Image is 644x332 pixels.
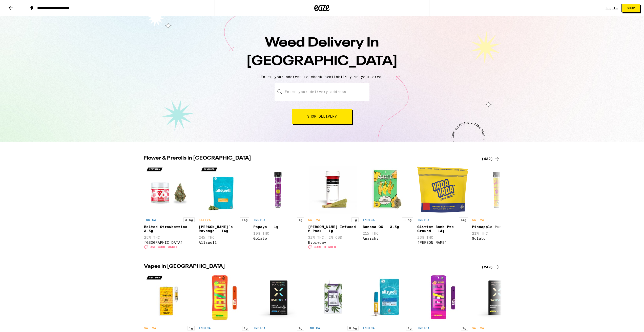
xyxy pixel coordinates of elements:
[417,164,468,215] img: Yada Yada - Glitter Bomb Pre-Ground - 14g
[144,218,156,222] p: INDICA
[199,218,211,222] p: SATIVA
[417,225,468,233] div: Glitter Bomb Pre-Ground - 14g
[308,235,359,239] p: 32% THC: 2% CBD
[308,273,359,323] img: STIIIZY - OG - Hardcore OG - 0.5g
[246,55,398,68] span: [GEOGRAPHIC_DATA]
[417,326,429,330] p: INDICA
[459,217,468,222] p: 14g
[627,7,635,10] span: Shop
[417,273,468,323] img: Fuzed - Passion Fruit AIO - 1g
[308,326,320,330] p: INDICA
[402,217,413,222] p: 3.5g
[472,326,484,330] p: SATIVA
[253,218,265,222] p: INDICA
[199,240,249,245] div: Allswell
[240,217,249,222] p: 14g
[308,218,320,222] p: SATIVA
[417,218,429,222] p: INDICA
[347,326,359,330] p: 0.5g
[297,326,304,330] p: 1g
[363,273,413,323] img: Allswell - Biscotti - 1g
[144,264,475,270] h2: Vapes in [GEOGRAPHIC_DATA]
[472,273,523,323] img: PAX - Pax High Purity: Strawberry Creme - 1g
[308,240,359,245] div: Everyday
[472,218,484,222] p: SATIVA
[253,225,304,229] div: Papaya - 1g
[242,326,249,330] p: 1g
[199,235,249,239] p: 24% THC
[472,164,523,215] img: Gelato - Pineapple Punch - 1g
[461,326,468,330] p: 1g
[363,326,375,330] p: INDICA
[5,75,639,79] p: Enter your address to check availability in your area.
[314,245,338,248] span: CODE HIGHFRI
[199,225,249,233] div: [PERSON_NAME]'s Revenge - 14g
[144,273,195,323] img: Timeless - Maui Wowie - 1g
[363,164,413,251] div: Open page for Banana OG - 3.5g from Anarchy
[144,164,195,215] img: Ember Valley - Melted Strawberries - 3.5g
[144,235,195,239] p: 25% THC
[472,164,523,251] div: Open page for Pineapple Punch - 1g from Gelato
[417,240,468,245] div: [PERSON_NAME]
[307,115,337,118] span: Shop Delivery
[351,217,359,222] p: 1g
[292,109,352,124] button: Shop Delivery
[363,218,375,222] p: INDICA
[297,217,304,222] p: 1g
[606,7,618,10] a: Log In
[363,225,413,229] div: Banana OG - 3.5g
[472,225,523,229] div: Pineapple Punch - 1g
[363,236,413,240] div: Anarchy
[308,164,359,251] div: Open page for Jack Herer Infused 2-Pack - 1g from Everyday
[199,326,211,330] p: INDICA
[199,273,249,323] img: Fuzed - Mango Mama AIO - 1g
[363,231,413,235] p: 21% THC
[406,326,413,330] p: 1g
[618,4,644,12] a: Shop
[482,156,500,162] a: (432)
[188,326,195,330] p: 1g
[253,326,265,330] p: INDICA
[199,164,249,251] div: Open page for Jack's Revenge - 14g from Allswell
[253,236,304,240] div: Gelato
[621,4,640,12] button: Shop
[308,225,359,233] div: [PERSON_NAME] Infused 2-Pack - 1g
[308,164,359,215] img: Everyday - Jack Herer Infused 2-Pack - 1g
[472,231,523,235] p: 21% THC
[253,231,304,235] p: 19% THC
[417,164,468,251] div: Open page for Glitter Bomb Pre-Ground - 14g from Yada Yada
[183,217,195,222] p: 3.5g
[472,236,523,240] div: Gelato
[199,164,249,215] img: Allswell - Jack's Revenge - 14g
[363,164,413,215] img: Anarchy - Banana OG - 3.5g
[253,164,304,215] img: Gelato - Papaya - 1g
[417,235,468,239] p: 23% THC
[144,240,195,245] div: [GEOGRAPHIC_DATA]
[234,34,411,71] h1: Weed Delivery In
[482,264,500,270] a: (249)
[144,156,475,162] h2: Flower & Prerolls in [GEOGRAPHIC_DATA]
[144,326,156,330] p: SATIVA
[144,225,195,233] div: Melted Strawberries - 3.5g
[144,164,195,251] div: Open page for Melted Strawberries - 3.5g from Ember Valley
[150,245,178,248] span: USE CODE 35OFF
[275,83,369,101] input: Enter your delivery address
[253,273,304,323] img: PAX - Pax High Purity: London Pound Cake - 1g
[253,164,304,251] div: Open page for Papaya - 1g from Gelato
